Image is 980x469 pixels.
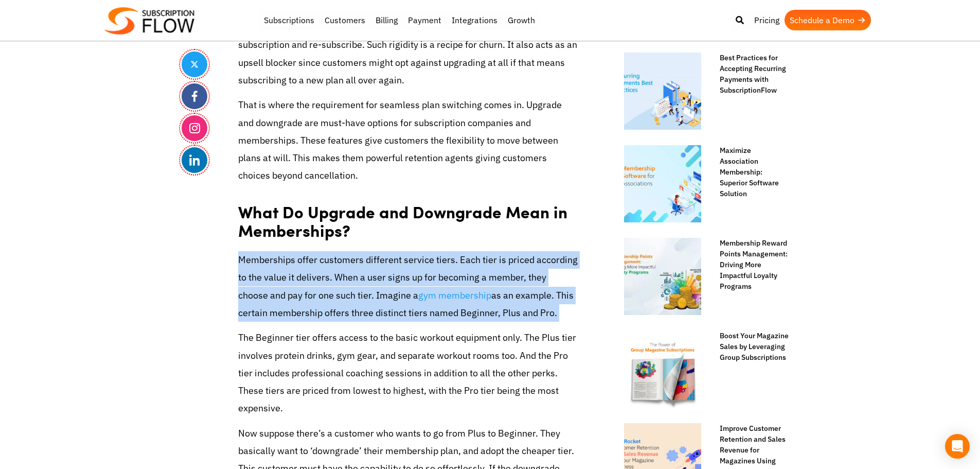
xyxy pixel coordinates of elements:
[259,10,319,30] a: Subscriptions
[238,1,578,89] p: Customers aren’t happy with rigid subscription plans anymore. They don’t want to be locked into a...
[238,329,578,417] p: The Beginner tier offers access to the basic workout equipment only. The Plus tier involves prote...
[238,251,578,322] p: Memberships offer customers different service tiers. Each tier is priced according to the value i...
[370,10,403,30] a: Billing
[238,96,578,184] p: That is where the requirement for seamless plan switching comes in. Upgrade and downgrade are mus...
[709,331,789,363] a: Boost Your Magazine Sales by Leveraging Group Subscriptions
[624,145,701,222] img: membership software for associations
[709,53,789,96] a: Best Practices for Accepting Recurring Payments with SubscriptionFlow
[503,10,540,30] a: Growth
[447,10,503,30] a: Integrations
[238,200,567,242] strong: What Do Upgrade and Downgrade Mean in Memberships?
[709,238,789,292] a: Membership Reward Points Management: Driving More Impactful Loyalty Programs
[418,289,491,301] a: gym membership
[624,331,701,408] img: The Power of Group Magazine Subscriptions
[624,238,701,315] img: Membership Points Management
[749,10,785,30] a: Pricing
[403,10,447,30] a: Payment
[709,145,789,199] a: Maximize Association Membership: Superior Software Solution
[319,10,370,30] a: Customers
[945,434,970,459] div: Open Intercom Messenger
[785,10,871,30] a: Schedule a Demo
[104,7,194,34] img: Subscriptionflow
[624,53,701,130] img: recurring payments best practices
